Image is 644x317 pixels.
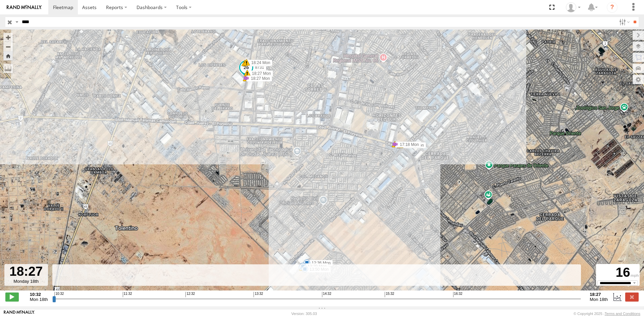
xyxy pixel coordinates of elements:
span: 8731 [255,65,264,70]
label: Play/Stop [5,293,19,301]
label: 18:27 Mon [247,70,273,76]
div: © Copyright 2025 - [574,312,640,316]
a: Terms and Conditions [605,312,640,316]
span: 14:32 [322,292,331,297]
button: Zoom Home [3,51,13,60]
span: 15:32 [385,292,394,297]
label: 12:36 Mon [307,260,333,266]
label: Map Settings [633,75,644,84]
span: 13:32 [254,292,263,297]
img: rand-logo.svg [7,5,42,10]
label: 18:24 Mon [247,60,272,66]
strong: 18:27 [590,292,608,297]
span: 10:32 [54,292,64,297]
i: ? [607,2,618,13]
div: 8 [299,263,305,269]
button: Zoom out [3,42,13,51]
div: Version: 305.03 [291,312,317,316]
a: Visit our Website [4,310,35,317]
button: Zoom in [3,33,13,42]
div: 16 [597,265,639,280]
label: 17:18 Mon [395,142,421,148]
span: 11:32 [123,292,132,297]
label: Close [625,293,639,301]
label: Measure [3,64,13,73]
span: 12:32 [185,292,195,297]
label: 13:29 Mon [303,263,329,269]
span: Mon 18th Aug 2025 [30,297,48,302]
label: 17:37 Mon [245,60,271,66]
div: Roberto Garcia [563,2,583,12]
span: 16:32 [453,292,463,297]
label: Search Query [14,17,19,27]
span: Mon 18th Aug 2025 [590,297,608,302]
label: 17:18 Mon [400,142,426,148]
label: 18:27 Mon [246,75,272,82]
strong: 10:32 [30,292,48,297]
label: Search Filter Options [616,17,631,27]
